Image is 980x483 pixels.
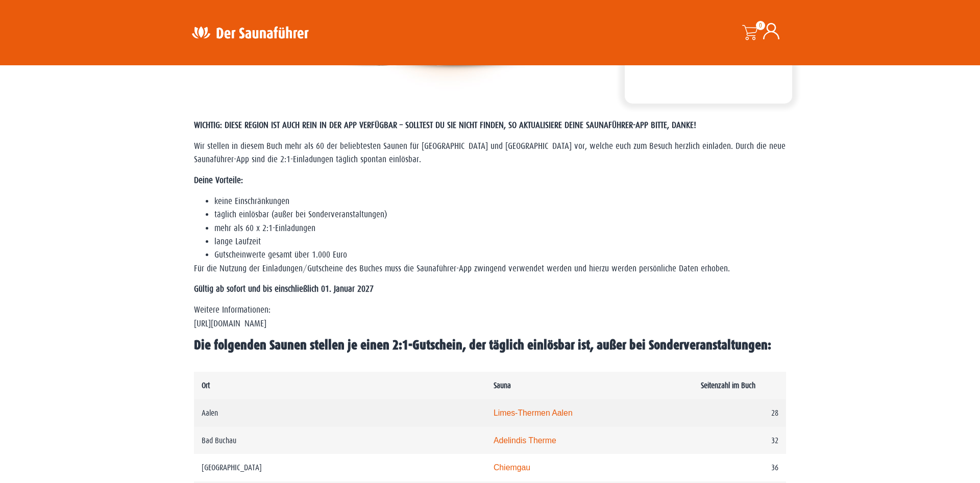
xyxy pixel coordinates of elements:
strong: Gültig ab sofort und bis einschließlich 01. Januar 2027 [194,284,374,294]
span: Wir stellen in diesem Buch mehr als 60 der beliebtesten Saunen für [GEOGRAPHIC_DATA] und [GEOGRAP... [194,141,786,164]
b: Seitenzahl im Buch [701,381,755,390]
li: lange Laufzeit [214,235,786,248]
td: Bad Buchau [194,427,486,454]
span: Die folgenden Saunen stellen je einen 2:1-Gutschein, der täglich einlösbar ist, außer bei Sonderv... [194,338,771,352]
td: 32 [693,427,786,454]
td: 36 [693,454,786,481]
p: Weitere Informationen: [URL][DOMAIN_NAME] [194,303,786,331]
p: Für die Nutzung der Einladungen/Gutscheine des Buches muss die Saunaführer-App zwingend verwendet... [194,262,786,275]
a: Adelindis Therme [494,436,556,445]
td: Aalen [194,399,486,427]
td: [GEOGRAPHIC_DATA] [194,454,486,481]
li: täglich einlösbar (außer bei Sonderveranstaltungen) [214,208,786,221]
strong: Deine Vorteile: [194,175,243,185]
li: Gutscheinwerte gesamt über 1.000 Euro [214,248,786,262]
span: 0 [756,21,765,30]
b: Ort [202,381,210,390]
span: WICHTIG: DIESE REGION IST AUCH REIN IN DER APP VERFÜGBAR – SOLLTEST DU SIE NICHT FINDEN, SO AKTUA... [194,120,696,130]
a: Chiemgau [494,463,530,472]
a: Limes-Thermen Aalen [494,409,573,417]
li: keine Einschränkungen [214,195,786,208]
b: Sauna [494,381,511,390]
li: mehr als 60 x 2:1-Einladungen [214,222,786,235]
td: 28 [693,399,786,427]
